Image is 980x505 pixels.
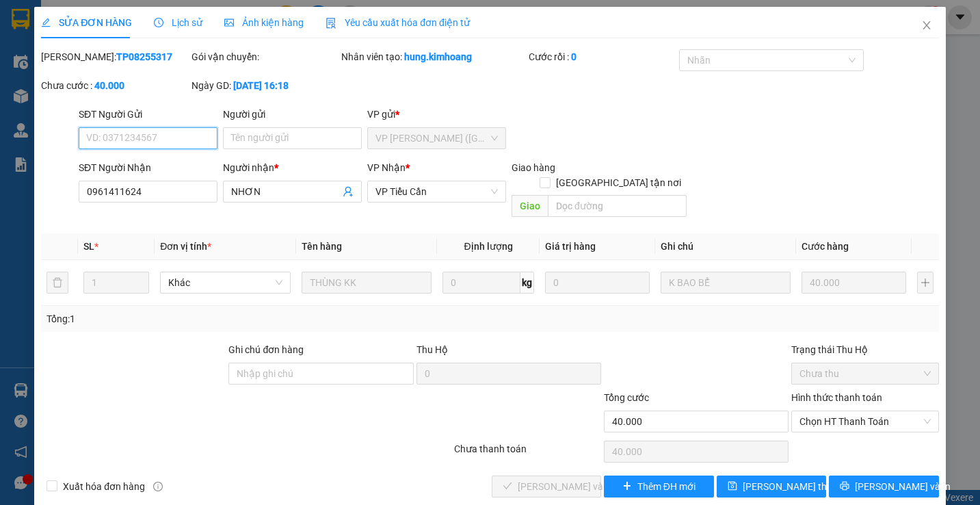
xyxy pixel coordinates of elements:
[41,18,51,27] span: edit
[191,78,339,93] div: Ngày GD:
[228,363,413,385] input: Ghi chú đơn hàng
[233,80,289,91] b: [DATE] 16:18
[529,49,676,64] div: Cước rồi :
[343,186,354,197] span: user-add
[743,479,852,494] span: [PERSON_NAME] thay đổi
[717,476,827,497] button: save[PERSON_NAME] thay đổi
[168,272,282,293] span: Khác
[604,392,649,403] span: Tổng cước
[791,392,882,403] label: Hình thức thanh toán
[799,363,930,384] span: Chưa thu
[367,162,406,173] span: VP Nhận
[571,51,577,62] b: 0
[79,107,217,122] div: SĐT Người Gửi
[154,18,163,27] span: clock-circle
[802,241,849,252] span: Cước hàng
[47,272,68,294] button: delete
[908,7,946,45] button: Close
[799,411,930,432] span: Chọn HT Thanh Toán
[921,20,932,31] span: close
[791,342,938,357] div: Trạng thái Thu Hộ
[367,107,506,122] div: VP gửi
[604,476,714,497] button: plusThêm ĐH mới
[41,78,188,93] div: Chưa cước :
[326,17,470,28] span: Yêu cầu xuất hóa đơn điện tử
[661,272,791,294] input: Ghi Chú
[512,162,555,173] span: Giao hàng
[548,195,687,217] input: Dọc đường
[416,344,448,355] span: Thu Hộ
[41,17,132,28] span: SỬA ĐƠN HÀNG
[917,272,933,294] button: plus
[228,344,304,355] label: Ghi chú đơn hàng
[551,175,687,190] span: [GEOGRAPHIC_DATA] tận nơi
[94,80,124,91] b: 40.000
[622,481,632,492] span: plus
[41,49,188,64] div: [PERSON_NAME]:
[829,476,939,497] button: printer[PERSON_NAME] và In
[191,49,339,64] div: Gói vận chuyển:
[492,476,602,497] button: check[PERSON_NAME] và Giao hàng
[57,479,150,494] span: Xuất hóa đơn hàng
[545,241,596,252] span: Giá trị hàng
[79,160,217,175] div: SĐT Người Nhận
[404,51,472,62] b: hung.kimhoang
[224,17,304,28] span: Ảnh kiện hàng
[160,241,211,252] span: Đơn vị tính
[154,17,202,28] span: Lịch sử
[545,272,650,294] input: 0
[728,481,737,492] span: save
[375,181,498,202] span: VP Tiểu Cần
[302,272,432,294] input: VD: Bàn, Ghế
[47,311,379,326] div: Tổng: 1
[520,272,534,294] span: kg
[637,479,696,494] span: Thêm ĐH mới
[224,18,234,27] span: picture
[326,18,336,29] img: icon
[83,241,94,252] span: SL
[453,441,602,465] div: Chưa thanh toán
[655,233,796,260] th: Ghi chú
[855,479,951,494] span: [PERSON_NAME] và In
[840,481,849,492] span: printer
[223,160,362,175] div: Người nhận
[802,272,906,294] input: 0
[153,482,163,491] span: info-circle
[375,128,498,148] span: VP Trần Phú (Hàng)
[116,51,172,62] b: TP08255317
[512,195,548,217] span: Giao
[223,107,362,122] div: Người gửi
[464,241,513,252] span: Định lượng
[341,49,526,64] div: Nhân viên tạo:
[302,241,342,252] span: Tên hàng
